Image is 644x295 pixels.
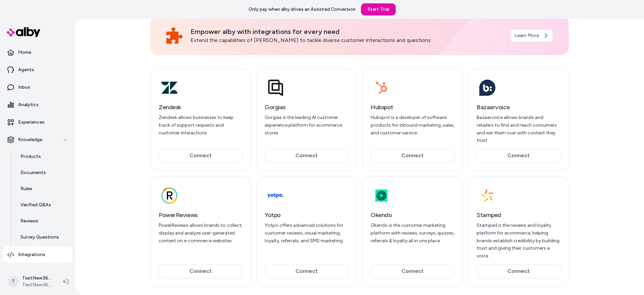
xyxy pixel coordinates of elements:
h3: Okendo [371,210,454,220]
p: Only pay when alby drives an Assisted Conversion [249,6,356,13]
button: Connect [265,264,348,278]
h3: Hubspot [371,102,454,112]
h3: Gorgias [265,102,348,112]
p: PowerReviews allows brands to collect, display and analyze user-generated content on e-commerce w... [159,222,243,245]
a: Inbox [3,79,72,95]
p: TestNew3654 Shopify [22,275,52,282]
p: Yotpo offers advanced solutions for customer reviews, visual marketing, loyalty, referrals, and S... [265,222,348,245]
p: Okendo is the customer marketing platform with reviews, surveys, quizzes, referrals & loyalty all... [371,222,454,245]
p: Home [18,49,31,56]
a: Products [14,149,72,165]
a: Experiences [3,114,72,130]
p: Gorgias is the leading AI customer experience platform for ecommerce stores. [265,114,348,137]
button: Connect [477,149,560,163]
a: Verified Q&As [14,197,72,213]
p: Stamped is the reviews and loyalty platform for ecommerce, helping brands establish credibility b... [477,222,560,260]
p: Agents [18,67,34,73]
p: Bazaarvoice allows brands and retailers to find and reach consumers and win them over with conten... [477,114,560,144]
p: Inbox [18,84,30,91]
a: Survey Questions [14,229,72,245]
a: Analytics [3,97,72,113]
button: Knowledge [3,132,72,148]
p: Documents [20,169,46,176]
p: Zendesk allows businesses to keep track of support requests and customer interactions. [159,114,243,137]
a: Learn More [510,29,553,42]
p: Experiences [18,119,45,126]
button: Connect [371,264,454,278]
span: TestNew3654 [22,282,52,288]
img: alby Logo [7,27,40,37]
a: Reviews [14,213,72,229]
h3: Bazaarvoice [477,102,560,112]
h3: Zendesk [159,102,243,112]
a: Integrations [3,247,72,263]
button: Connect [477,264,560,278]
p: Extend the capabilities of [PERSON_NAME] to tackle diverse customer interactions and questions [191,36,502,44]
a: Rules [14,181,72,197]
a: Documents [14,165,72,181]
span: T [8,276,19,287]
button: Connect [371,149,454,163]
p: Rules [20,185,32,192]
button: Connect [159,149,243,163]
p: Reviews [20,218,38,224]
p: Products [20,153,41,160]
p: Integrations [18,251,45,258]
a: Home [3,44,72,60]
p: Hubspot is a developer of software products for inbound marketing, sales, and customer service. [371,114,454,137]
p: Empower alby with integrations for every need [191,27,502,36]
p: Analytics [18,101,39,108]
h3: Stamped [477,210,560,220]
button: Connect [265,149,348,163]
p: Verified Q&As [20,202,51,208]
h3: Yotpo [265,210,348,220]
a: Start Trial [361,3,396,15]
p: Knowledge [18,136,42,143]
a: Agents [3,62,72,78]
button: TTestNew3654 ShopifyTestNew3654 [4,271,58,292]
button: Connect [159,264,243,278]
p: Survey Questions [20,234,59,241]
h3: PowerReviews [159,210,243,220]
